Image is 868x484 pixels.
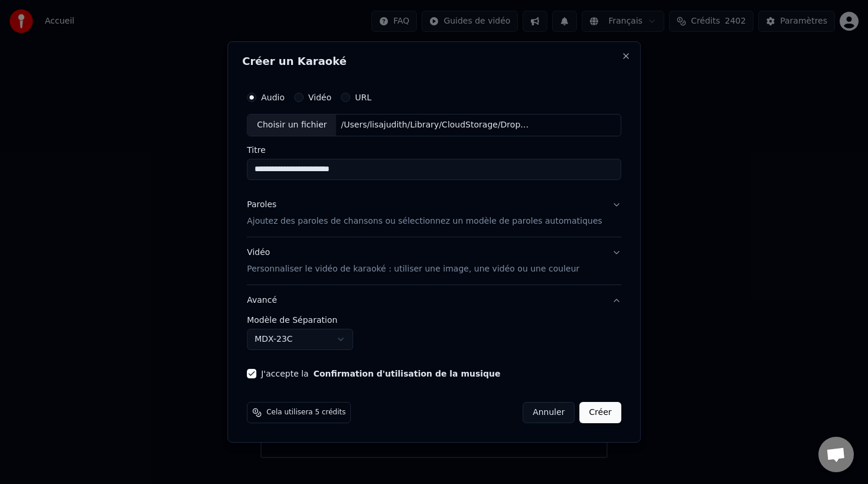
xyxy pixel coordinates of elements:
[308,93,331,102] label: Vidéo
[261,369,500,378] label: J'accepte la
[247,237,621,284] button: VidéoPersonnaliser le vidéo de karaoké : utiliser une image, une vidéo ou une couleur
[247,146,621,154] label: Titre
[266,408,345,417] span: Cela utilisera 5 crédits
[355,93,371,102] label: URL
[247,189,621,237] button: ParolesAjoutez des paroles de chansons ou sélectionnez un modèle de paroles automatiques
[523,402,575,423] button: Annuler
[247,215,602,227] p: Ajoutez des paroles de chansons ou sélectionnez un modèle de paroles automatiques
[242,56,626,67] h2: Créer un Karaoké
[261,93,285,102] label: Audio
[247,285,621,316] button: Avancé
[247,316,621,324] label: Modèle de Séparation
[337,119,537,131] div: /Users/lisajudith/Library/CloudStorage/Dropbox/GWOKA/SELECTION KARAOKA/AKSIDAN/AN DI MANMAN PA MA...
[247,263,579,275] p: Personnaliser le vidéo de karaoké : utiliser une image, une vidéo ou une couleur
[247,115,336,136] div: Choisir un fichier
[580,402,621,423] button: Créer
[314,369,501,378] button: J'accepte la
[247,316,621,359] div: Avancé
[247,199,276,211] div: Paroles
[247,247,579,275] div: Vidéo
